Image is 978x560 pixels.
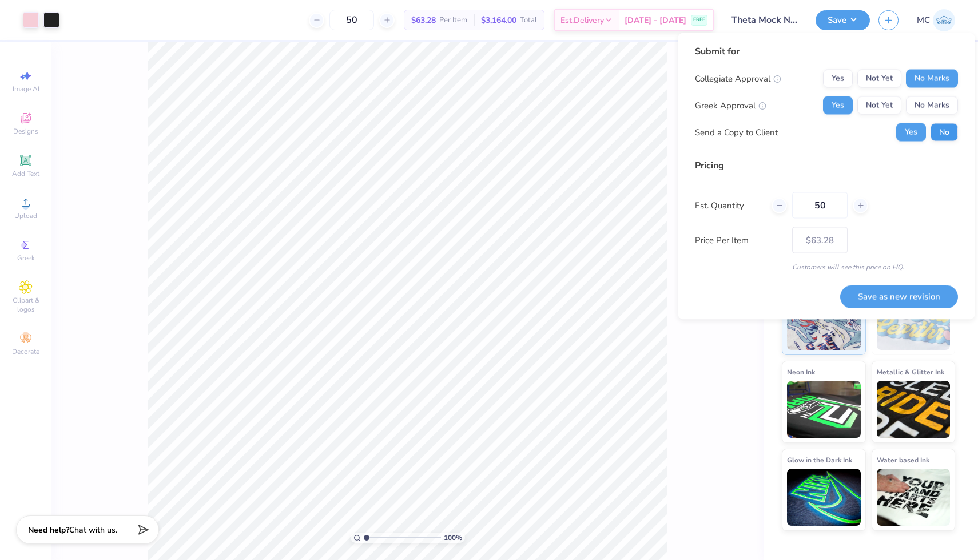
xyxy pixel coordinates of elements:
input: – – [792,192,848,219]
div: Collegiate Approval [695,72,781,85]
input: – – [329,10,374,30]
span: Add Text [12,169,39,178]
span: Per Item [439,14,467,26]
span: $3,164.00 [481,14,516,26]
img: Standard [787,293,861,350]
div: Pricing [695,159,958,172]
span: Chat with us. [69,525,117,535]
span: Glow in the Dark Ink [787,454,852,466]
span: Greek [17,253,35,263]
button: No Marks [906,96,958,115]
span: Water based Ink [877,454,929,466]
input: Untitled Design [723,9,807,31]
span: Image AI [13,84,39,94]
button: Yes [896,123,926,142]
button: Not Yet [857,96,901,115]
label: Est. Quantity [695,199,763,212]
button: Yes [823,70,853,88]
span: [DATE] - [DATE] [625,14,686,26]
img: Mia Craig [933,9,955,31]
span: Clipart & logos [6,296,46,314]
strong: Need help? [28,525,69,535]
img: Water based Ink [877,469,951,526]
span: Metallic & Glitter Ink [877,366,944,378]
span: Upload [14,211,37,220]
span: Decorate [12,347,39,356]
div: Greek Approval [695,99,766,112]
span: Est. Delivery [560,14,604,26]
img: Puff Ink [877,293,951,350]
button: Not Yet [857,70,901,88]
span: Total [520,14,537,26]
div: Customers will see this price on HQ. [695,262,958,272]
button: Save as new revision [840,285,958,308]
button: Yes [823,96,853,115]
a: MC [917,9,955,31]
button: Save [816,10,870,30]
span: Neon Ink [787,366,815,378]
label: Price Per Item [695,233,784,247]
img: Metallic & Glitter Ink [877,381,951,438]
span: MC [917,14,930,27]
img: Glow in the Dark Ink [787,469,861,526]
span: $63.28 [411,14,436,26]
div: Send a Copy to Client [695,126,778,139]
span: 100 % [444,533,462,543]
button: No Marks [906,70,958,88]
div: Submit for [695,45,958,58]
button: No [931,123,958,142]
span: FREE [693,16,705,24]
span: Designs [13,127,38,136]
img: Neon Ink [787,381,861,438]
